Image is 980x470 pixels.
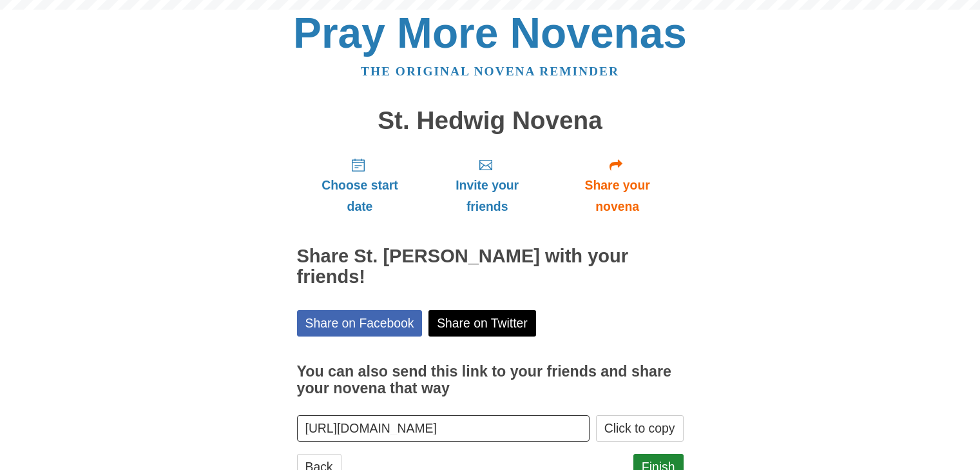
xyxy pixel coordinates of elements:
a: The original novena reminder [361,64,619,78]
span: Share your novena [564,175,671,217]
h3: You can also send this link to your friends and share your novena that way [297,364,684,397]
a: Share on Facebook [297,310,423,337]
span: Invite your friends [436,175,538,217]
a: Choose start date [297,147,423,224]
h1: St. Hedwig Novena [297,107,684,135]
h2: Share St. [PERSON_NAME] with your friends! [297,246,684,288]
span: Choose start date [310,175,410,217]
button: Click to copy [596,415,684,442]
a: Pray More Novenas [293,9,687,57]
a: Share on Twitter [428,310,536,337]
a: Share your novena [552,147,684,224]
a: Invite your friends [423,147,551,224]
